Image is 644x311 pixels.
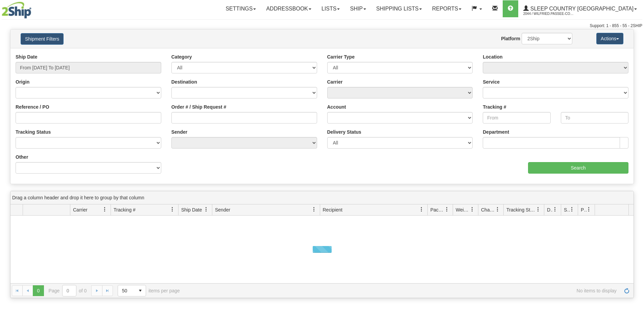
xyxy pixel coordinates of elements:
[581,206,587,213] span: Pickup Status
[215,206,230,213] span: Sender
[33,285,44,296] span: Page 0
[566,204,578,215] a: Shipment Issues filter column settings
[427,0,467,17] a: Reports
[483,53,502,60] label: Location
[549,204,561,215] a: Delivery Status filter column settings
[441,204,453,215] a: Packages filter column settings
[2,2,31,19] img: logo2044.jpg
[345,0,371,17] a: Ship
[583,204,595,215] a: Pickup Status filter column settings
[114,206,136,213] span: Tracking #
[16,53,38,60] label: Ship Date
[171,79,197,85] label: Destination
[181,206,202,213] span: Ship Date
[621,285,632,296] a: Refresh
[416,204,427,215] a: Recipient filter column settings
[261,0,316,17] a: Addressbook
[547,206,553,213] span: Delivery Status
[189,288,617,293] span: No items to display
[483,104,506,110] label: Tracking #
[16,154,28,160] label: Other
[171,104,226,110] label: Order # / Ship Request #
[564,206,570,213] span: Shipment Issues
[483,112,550,124] input: From
[501,35,520,42] label: Platform
[323,206,342,213] span: Recipient
[529,6,634,12] span: Sleep Country [GEOGRAPHIC_DATA]
[21,33,64,45] button: Shipment Filters
[327,129,361,135] label: Delivery Status
[483,79,500,85] label: Service
[122,287,131,294] span: 50
[456,206,470,213] span: Weight
[506,206,536,213] span: Tracking Status
[327,53,355,60] label: Carrier Type
[596,33,623,44] button: Actions
[532,204,544,215] a: Tracking Status filter column settings
[118,285,180,296] span: items per page
[371,0,427,17] a: Shipping lists
[171,129,187,135] label: Sender
[316,0,345,17] a: Lists
[118,285,146,296] span: Page sizes drop down
[167,204,178,215] a: Tracking # filter column settings
[16,129,51,135] label: Tracking Status
[523,10,574,17] span: 2044 / Wilfried.Passee-Coutrin
[16,104,49,110] label: Reference / PO
[327,79,343,85] label: Carrier
[49,285,87,296] span: Page of 0
[483,129,509,135] label: Department
[171,53,192,60] label: Category
[73,206,88,213] span: Carrier
[430,206,445,213] span: Packages
[2,23,642,29] div: Support: 1 - 855 - 55 - 2SHIP
[308,204,320,215] a: Sender filter column settings
[561,112,628,124] input: To
[528,162,628,174] input: Search
[135,285,146,296] span: select
[10,191,634,204] div: grid grouping header
[220,0,261,17] a: Settings
[99,204,111,215] a: Carrier filter column settings
[200,204,212,215] a: Ship Date filter column settings
[16,79,29,85] label: Origin
[492,204,503,215] a: Charge filter column settings
[467,204,478,215] a: Weight filter column settings
[518,0,642,17] a: Sleep Country [GEOGRAPHIC_DATA] 2044 / Wilfried.Passee-Coutrin
[327,104,346,110] label: Account
[481,206,495,213] span: Charge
